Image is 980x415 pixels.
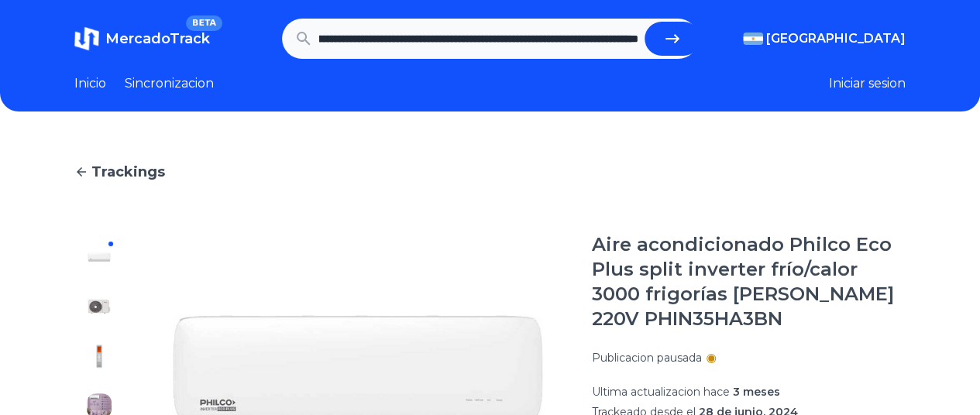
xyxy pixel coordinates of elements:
a: Trackings [74,161,906,183]
a: Inicio [74,74,106,93]
img: MercadoTrack [74,26,99,51]
span: Ultima actualizacion hace [592,385,730,399]
span: [GEOGRAPHIC_DATA] [766,29,906,48]
img: Aire acondicionado Philco Eco Plus split inverter frío/calor 3000 frigorías blanco 220V PHIN35HA3BN [87,245,112,269]
span: BETA [186,15,222,31]
img: Aire acondicionado Philco Eco Plus split inverter frío/calor 3000 frigorías blanco 220V PHIN35HA3BN [87,294,112,319]
button: [GEOGRAPHIC_DATA] [743,29,906,48]
img: Aire acondicionado Philco Eco Plus split inverter frío/calor 3000 frigorías blanco 220V PHIN35HA3BN [87,344,112,369]
span: MercadoTrack [105,30,210,47]
h1: Aire acondicionado Philco Eco Plus split inverter frío/calor 3000 frigorías [PERSON_NAME] 220V PH... [592,232,906,331]
a: Sincronizacion [125,74,214,93]
a: MercadoTrackBETA [74,26,210,51]
p: Publicacion pausada [592,350,702,365]
span: 3 meses [733,385,780,399]
img: Argentina [743,33,763,45]
span: Trackings [91,161,165,183]
button: Iniciar sesion [829,74,906,93]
